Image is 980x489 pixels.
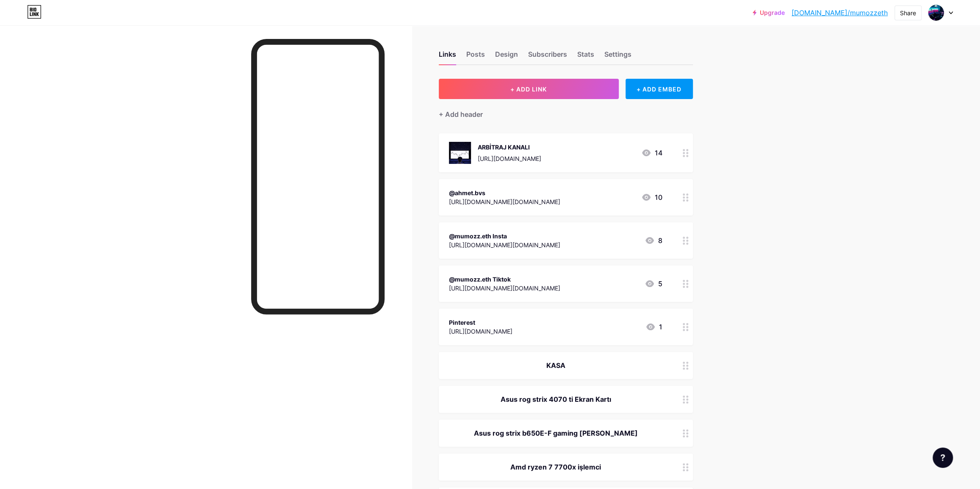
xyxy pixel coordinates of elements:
div: 1 [645,322,662,332]
div: Amd ryzen 7 7700x işlemci [449,462,662,472]
div: Share [900,8,916,17]
div: + ADD EMBED [626,79,693,99]
div: Subscribers [528,49,567,64]
button: + ADD LINK [439,79,619,99]
a: [DOMAIN_NAME]/mumozzeth [792,8,888,18]
div: KASA [449,360,662,370]
img: ARBİTRAJ KANALI [449,142,471,164]
a: Upgrade [753,9,785,16]
div: [URL][DOMAIN_NAME][DOMAIN_NAME] [449,240,560,249]
div: Posts [466,49,485,64]
div: Asus rog strix 4070 ti Ekran Kartı [449,394,662,404]
div: @mumozz.eth Tiktok [449,275,560,284]
div: Settings [604,49,631,64]
img: mumozzeth [928,5,944,21]
div: + Add header [439,109,483,119]
div: @mumozz.eth Insta [449,232,560,240]
div: [URL][DOMAIN_NAME] [449,327,512,336]
div: [URL][DOMAIN_NAME][DOMAIN_NAME] [449,197,560,206]
div: 10 [641,192,662,202]
div: 14 [641,148,662,158]
div: 8 [645,235,662,246]
div: Stats [577,49,594,64]
div: [URL][DOMAIN_NAME][DOMAIN_NAME] [449,284,560,293]
span: + ADD LINK [510,86,547,93]
div: ARBİTRAJ KANALI [478,143,541,152]
div: Pinterest [449,318,512,327]
div: 5 [645,279,662,289]
div: Asus rog strix b650E-F gaming [PERSON_NAME] [449,428,662,438]
div: [URL][DOMAIN_NAME] [478,154,541,163]
div: @ahmet.bvs [449,188,560,197]
div: Design [495,49,518,64]
div: Links [439,49,456,64]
